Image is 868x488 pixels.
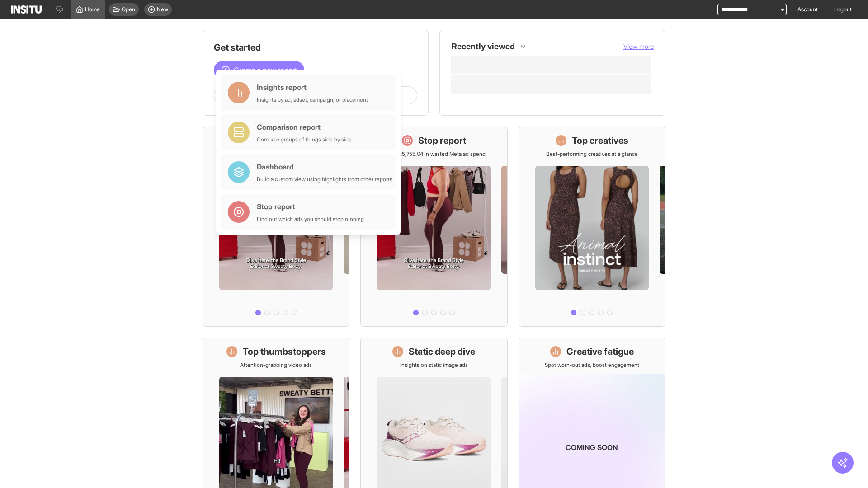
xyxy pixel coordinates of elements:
div: Insights report [257,82,368,93]
a: What's live nowSee all active ads instantly [203,127,349,327]
div: Comparison report [257,122,352,132]
h1: Get started [214,41,417,54]
button: View more [623,42,654,51]
span: View more [623,42,654,50]
div: Build a custom view using highlights from other reports [257,176,392,183]
img: Logo [11,5,42,14]
a: Top creativesBest-performing creatives at a glance [519,127,665,327]
div: Compare groups of things side by side [257,136,352,143]
h1: Stop report [418,134,466,147]
h1: Top thumbstoppers [243,345,326,358]
p: Save £25,755.04 in wasted Meta ad spend [382,150,486,158]
span: Create a new report [234,65,297,75]
p: Attention-grabbing video ads [240,361,312,369]
a: Stop reportSave £25,755.04 in wasted Meta ad spend [360,127,507,327]
h1: Top creatives [572,134,628,147]
h1: Static deep dive [409,345,475,358]
p: Best-performing creatives at a glance [546,150,638,158]
span: Open [122,6,135,13]
div: Stop report [257,201,364,212]
div: Find out which ads you should stop running [257,216,364,223]
div: Insights by ad, adset, campaign, or placement [257,96,368,103]
button: Create a new report [214,61,304,79]
div: Dashboard [257,161,392,172]
span: New [157,6,168,13]
span: Home [85,6,100,13]
p: Insights on static image ads [400,361,468,369]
